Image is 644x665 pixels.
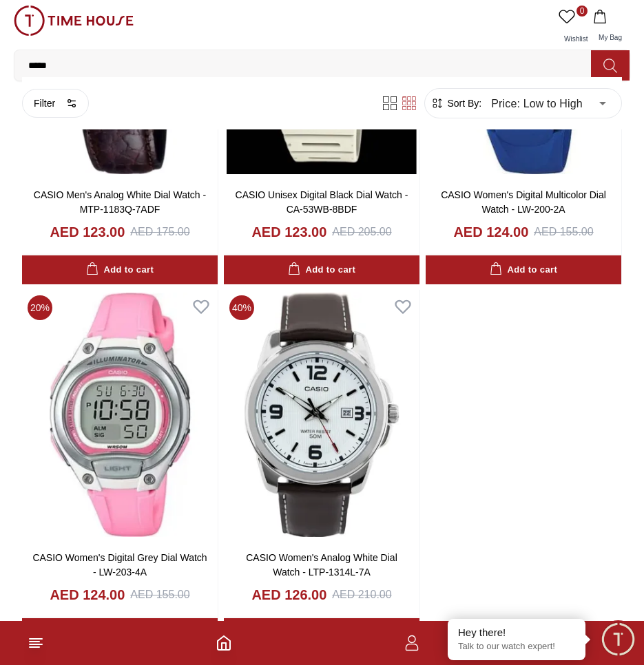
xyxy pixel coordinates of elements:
[481,84,616,123] div: Price: Low to High
[288,262,355,278] div: Add to cart
[458,641,575,653] p: Talk to our watch expert!
[22,89,89,118] button: Filter
[236,189,408,215] a: CASIO Unisex Digital Black Dial Watch - CA-53WB-8BDF
[28,295,52,320] span: 20 %
[50,585,125,604] h4: AED 124.00
[50,222,125,242] h4: AED 123.00
[14,6,134,36] img: ...
[556,6,590,50] a: 0Wishlist
[453,222,528,242] h4: AED 124.00
[224,290,419,540] img: CASIO Women's Analog White Dial Watch - LTP-1314L-7A
[229,295,254,320] span: 40 %
[332,224,391,240] div: AED 205.00
[430,96,481,110] button: Sort By:
[224,618,419,648] button: Add to cart
[577,6,588,17] span: 0
[559,35,593,43] span: Wishlist
[441,189,606,215] a: CASIO Women's Digital Multicolor Dial Watch - LW-200-2A
[534,224,593,240] div: AED 155.00
[426,255,621,285] button: Add to cart
[593,34,627,41] span: My Bag
[251,585,326,604] h4: AED 126.00
[332,587,391,603] div: AED 210.00
[34,189,206,215] a: CASIO Men's Analog White Dial Watch - MTP-1183Q-7ADF
[246,552,397,578] a: CASIO Women's Analog White Dial Watch - LTP-1314L-7A
[590,6,630,50] button: My Bag
[599,620,637,658] div: Chat Widget
[216,635,232,651] a: Home
[251,222,326,242] h4: AED 123.00
[490,262,557,278] div: Add to cart
[22,618,218,648] button: Add to cart
[22,255,218,285] button: Add to cart
[32,552,207,578] a: CASIO Women's Digital Grey Dial Watch - LW-203-4A
[458,626,575,640] div: Hey there!
[130,224,189,240] div: AED 175.00
[444,96,481,110] span: Sort By:
[86,262,154,278] div: Add to cart
[224,255,419,285] button: Add to cart
[130,587,189,603] div: AED 155.00
[22,290,218,540] img: CASIO Women's Digital Grey Dial Watch - LW-203-4A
